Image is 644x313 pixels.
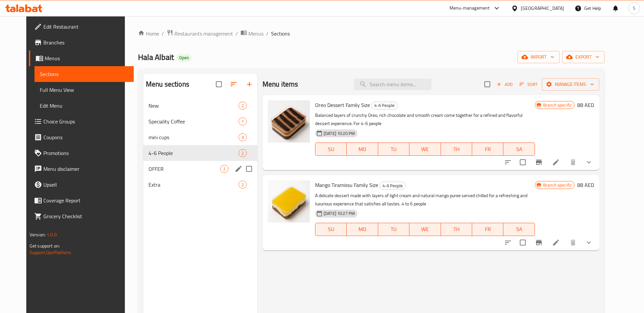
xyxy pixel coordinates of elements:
span: Promotions [43,149,128,157]
span: Branch specific [540,102,574,108]
span: Coverage Report [43,196,128,204]
span: Add [496,81,514,88]
a: Restaurants management [167,29,233,38]
span: [DATE] 10:20 PM [321,130,357,137]
li: / [236,30,238,38]
a: Edit menu item [552,158,560,166]
button: delete [565,235,581,250]
span: Speciality Coffee [149,117,239,125]
h2: Menu sections [146,79,189,89]
span: WE [412,144,438,154]
svg: Show Choices [585,158,593,166]
span: Mango Tiramissu Family Size [315,180,378,190]
span: TH [444,144,470,154]
button: SA [503,143,535,156]
button: MO [347,223,378,236]
span: Edit Restaurant [43,23,128,31]
span: Choice Groups [43,117,128,125]
li: / [266,30,268,38]
a: Support.OpsPlatform [30,248,71,257]
h2: Menu items [263,79,298,89]
span: Sections [271,30,290,38]
a: Choice Groups [29,114,134,129]
li: / [162,30,164,38]
a: Edit menu item [552,239,560,247]
div: OFFER2edit [143,161,257,177]
span: FR [475,144,501,154]
button: TH [441,223,472,236]
span: SU [318,144,344,154]
img: Mango Tiramissu Family Size [268,180,310,222]
div: mini cups3 [143,129,257,145]
button: Branch-specific-item [531,235,547,250]
span: Select to update [516,236,530,249]
a: Menus [241,29,264,38]
span: Sort items [515,79,542,90]
button: SU [315,223,347,236]
input: search [354,79,431,90]
span: TU [381,144,407,154]
div: [GEOGRAPHIC_DATA] [521,5,564,12]
button: Sort [518,79,539,90]
span: Sort sections [226,76,241,92]
span: Full Menu View [40,86,128,94]
span: 2 [239,182,246,188]
svg: Show Choices [585,239,593,247]
button: Manage items [542,78,599,91]
a: Promotions [29,145,134,161]
span: 4-6 People [149,149,239,157]
button: show more [581,235,597,250]
div: 4-6 People [379,182,406,190]
span: MO [349,224,375,234]
button: WE [409,223,441,236]
div: New2 [143,98,257,114]
span: Restaurants management [174,30,233,38]
div: 4-6 People2 [143,145,257,161]
h6: 88 AED [577,180,594,190]
span: Menus [45,54,128,62]
a: Grocery Checklist [29,208,134,224]
span: 1 [239,118,246,125]
span: Coupons [43,133,128,141]
a: Edit Restaurant [29,19,134,35]
span: Extra [149,181,239,189]
button: TU [378,143,409,156]
button: sort-choices [500,235,516,250]
span: TH [444,224,470,234]
span: [DATE] 10:27 PM [321,210,357,217]
span: 3 [239,134,246,141]
span: Add item [494,79,515,90]
span: SA [506,144,532,154]
p: A delicate dessert made with layers of light cream and natural mango puree served chilled for a r... [315,192,535,208]
button: FR [472,223,503,236]
button: export [562,51,605,63]
div: Open [176,54,192,62]
button: delete [565,154,581,170]
button: Add [494,79,515,90]
div: items [239,181,247,189]
span: TU [381,224,407,234]
button: edit [234,164,243,174]
span: 4-6 People [380,182,405,190]
a: Branches [29,35,134,50]
span: S [633,5,635,12]
span: Upsell [43,181,128,189]
a: Coupons [29,129,134,145]
span: 2 [239,103,246,109]
a: Upsell [29,177,134,193]
p: Balanced layers of crunchy Oreo, rich chocolate and smooth cream come together for a refined and ... [315,111,535,128]
span: Grocery Checklist [43,212,128,220]
span: Branches [43,39,128,46]
button: SA [503,223,535,236]
button: MO [347,143,378,156]
button: SU [315,143,347,156]
a: Menus [29,50,134,66]
button: WE [409,143,441,156]
span: 1.0.0 [47,230,57,239]
span: Sort [519,81,538,88]
span: 2 [239,150,246,156]
div: items [220,165,228,173]
span: Manage items [547,80,594,89]
div: items [239,102,247,110]
a: Sections [34,66,134,82]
